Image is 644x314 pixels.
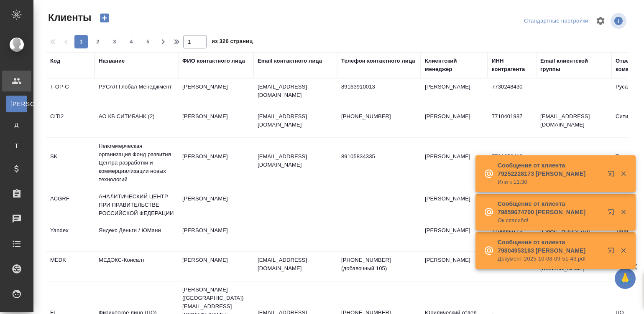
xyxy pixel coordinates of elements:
button: Открыть в новой вкладке [603,204,623,224]
td: [PERSON_NAME] [421,252,488,281]
p: Документ-2025-10-08-09-51-43.pdf [498,255,602,263]
td: [PERSON_NAME] [178,148,253,177]
a: [PERSON_NAME] [6,96,27,112]
td: T-OP-C [46,78,95,108]
span: Т [10,142,23,150]
td: 7701058410 [488,148,536,177]
span: [PERSON_NAME] [10,100,23,108]
p: Сообщение от клиента 79859674700 [PERSON_NAME] [498,200,602,216]
a: Т [6,137,27,154]
p: Или к 11:30 [498,178,602,186]
span: Д [10,121,23,129]
div: split button [522,15,590,28]
button: Закрыть [615,247,632,254]
td: CITI2 [46,108,95,137]
button: Закрыть [615,208,632,216]
td: Яндекс Деньги / ЮМани [95,222,178,251]
button: Закрыть [615,170,632,177]
a: Д [6,116,27,133]
p: [EMAIL_ADDRESS][DOMAIN_NAME] [258,256,333,273]
div: Код [50,57,60,65]
p: [EMAIL_ADDRESS][DOMAIN_NAME] [258,83,333,99]
td: Yandex [46,222,95,251]
span: 4 [125,38,138,46]
td: АО КБ СИТИБАНК (2) [95,108,178,137]
span: 2 [91,38,105,46]
td: АНАЛИТИЧЕСКИЙ ЦЕНТР ПРИ ПРАВИТЕЛЬСТВЕ РОССИЙСКОЙ ФЕДЕРАЦИИ [95,188,178,222]
td: [PERSON_NAME] [421,108,488,137]
td: [PERSON_NAME] [178,190,253,220]
td: [PERSON_NAME] [421,190,488,220]
td: [PERSON_NAME] [178,108,253,137]
p: 89163910013 [341,83,417,91]
span: 3 [108,38,121,46]
td: [PERSON_NAME] [421,78,488,108]
p: Сообщение от клиента 79804953183 [PERSON_NAME] [498,238,602,255]
td: [PERSON_NAME] [178,252,253,281]
td: [PERSON_NAME] [421,222,488,251]
td: [PERSON_NAME] [178,78,253,108]
p: [PHONE_NUMBER] [341,112,417,121]
td: [EMAIL_ADDRESS][DOMAIN_NAME] [536,108,611,137]
td: [PERSON_NAME] [178,222,253,251]
div: Клиентский менеджер [425,57,483,73]
div: Телефон контактного лица [341,57,415,65]
div: Название [99,57,125,65]
td: 7730248430 [488,78,536,108]
div: Email контактного лица [258,57,322,65]
p: [EMAIL_ADDRESS][DOMAIN_NAME] [258,152,333,169]
td: 7710401987 [488,108,536,137]
div: Email клиентской группы [540,57,607,73]
span: Посмотреть информацию [611,13,628,29]
div: ФИО контактного лица [182,57,245,65]
td: ACGRF [46,190,95,220]
p: Сообщение от клиента 79252228173 [PERSON_NAME] [498,161,602,178]
button: Открыть в новой вкладке [603,165,623,185]
td: SK [46,148,95,177]
button: 5 [141,35,155,48]
p: [PHONE_NUMBER] (добавочный 105) [341,256,417,273]
button: Создать [95,11,115,25]
button: 2 [91,35,105,48]
td: МЕДЭКС-Консалт [95,252,178,281]
td: MEDK [46,252,95,281]
td: РУСАЛ Глобал Менеджмент [95,78,178,108]
p: [EMAIL_ADDRESS][DOMAIN_NAME] [258,112,333,129]
button: 3 [108,35,121,48]
span: Клиенты [46,11,91,24]
span: из 326 страниц [212,36,253,48]
p: 89105834335 [341,152,417,161]
span: Настроить таблицу [590,11,611,31]
div: ИНН контрагента [492,57,532,73]
td: Некоммерческая организация Фонд развития Центра разработки и коммерциализации новых технологий [95,138,178,188]
td: [PERSON_NAME] [421,148,488,177]
p: Ок спасибо! [498,216,602,225]
span: 5 [141,38,155,46]
button: 4 [125,35,138,48]
button: Открыть в новой вкладке [603,242,623,262]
